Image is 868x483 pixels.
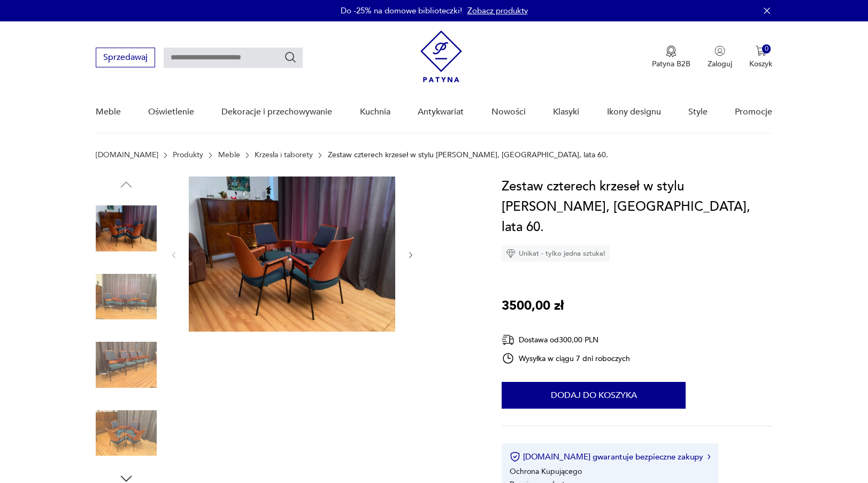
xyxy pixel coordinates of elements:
[96,403,157,464] img: Zdjęcie produktu Zestaw czterech krzeseł w stylu Hanno Von Gustedta, Austria, lata 60.
[173,151,203,159] a: Produkty
[553,91,579,133] a: Klasyki
[762,44,771,53] div: 0
[96,198,157,259] img: Zdjęcie produktu Zestaw czterech krzeseł w stylu Hanno Von Gustedta, Austria, lata 60.
[491,91,526,133] a: Nowości
[666,45,677,57] img: Ikona medalu
[189,177,395,332] img: Zdjęcie produktu Zestaw czterech krzeseł w stylu Hanno Von Gustedta, Austria, lata 60.
[420,30,462,82] img: Patyna - sklep z meblami i dekoracjami vintage
[708,45,732,69] button: Zaloguj
[467,5,528,16] a: Zobacz produkty
[418,91,464,133] a: Antykwariat
[607,91,661,133] a: Ikony designu
[96,151,158,159] a: [DOMAIN_NAME]
[148,91,194,133] a: Oświetlenie
[502,246,610,262] div: Unikat - tylko jedna sztuka!
[652,59,690,69] p: Patyna B2B
[688,91,708,133] a: Style
[96,266,157,327] img: Zdjęcie produktu Zestaw czterech krzeseł w stylu Hanno Von Gustedta, Austria, lata 60.
[506,249,516,258] img: Ikona diamentu
[715,45,725,56] img: Ikonka użytkownika
[502,352,630,365] div: Wysyłka w ciągu 7 dni roboczych
[96,334,157,395] img: Zdjęcie produktu Zestaw czterech krzeseł w stylu Hanno Von Gustedta, Austria, lata 60.
[328,151,608,159] p: Zestaw czterech krzeseł w stylu [PERSON_NAME], [GEOGRAPHIC_DATA], lata 60.
[652,45,690,69] button: Patyna B2B
[510,466,582,477] li: Ochrona Kupującego
[652,45,690,69] a: Ikona medaluPatyna B2B
[735,91,772,133] a: Promocje
[96,91,121,133] a: Meble
[284,51,297,64] button: Szukaj
[502,333,514,347] img: Ikona dostawy
[749,59,772,69] p: Koszyk
[756,45,766,56] img: Ikona koszyka
[708,454,711,459] img: Ikona strzałki w prawo
[221,91,332,133] a: Dekoracje i przechowywanie
[255,151,313,159] a: Krzesła i taborety
[218,151,240,159] a: Meble
[502,382,686,409] button: Dodaj do koszyka
[510,451,710,462] button: [DOMAIN_NAME] gwarantuje bezpieczne zakupy
[502,177,772,237] h1: Zestaw czterech krzeseł w stylu [PERSON_NAME], [GEOGRAPHIC_DATA], lata 60.
[510,451,520,462] img: Ikona certyfikatu
[96,48,155,67] button: Sprzedawaj
[96,55,155,62] a: Sprzedawaj
[708,59,732,69] p: Zaloguj
[341,5,462,16] p: Do -25% na domowe biblioteczki!
[502,296,564,316] p: 3500,00 zł
[360,91,390,133] a: Kuchnia
[502,333,630,347] div: Dostawa od 300,00 PLN
[749,45,772,69] button: 0Koszyk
